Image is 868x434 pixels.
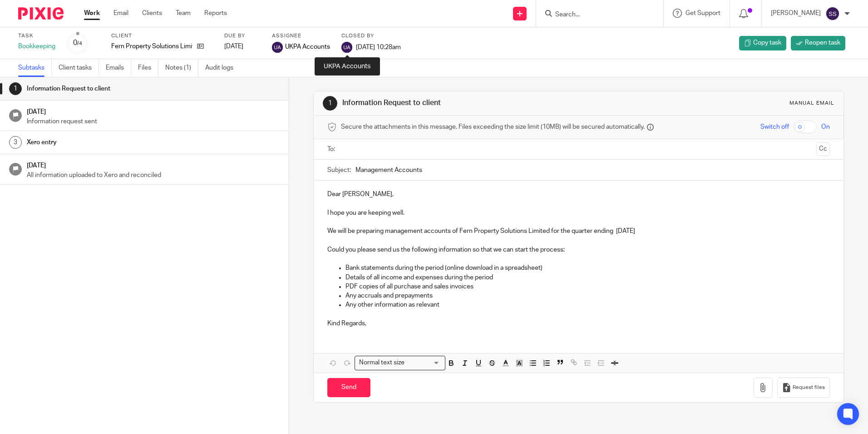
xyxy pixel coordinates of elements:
span: UKPA Accounts [285,42,330,51]
a: Team [176,9,191,18]
div: Manual email [789,100,834,107]
label: Subject: [327,166,351,175]
img: svg%3E [272,42,283,53]
div: 1 [323,96,337,111]
label: To: [327,145,337,154]
img: svg%3E [341,42,352,53]
label: Closed by [341,32,401,40]
span: [DATE] 10:28am [356,44,401,50]
a: Reopen task [791,36,845,50]
p: Fern Property Solutions Limited [111,42,192,51]
div: [DATE] [224,42,261,51]
label: Assignee [272,32,330,40]
h1: [DATE] [27,105,280,116]
input: Send [327,378,370,398]
label: Task [18,32,55,40]
h1: Xero entry [27,136,196,149]
a: Emails [106,59,131,77]
a: Email [113,9,128,18]
p: Dear [PERSON_NAME], [327,190,829,199]
a: Audit logs [205,59,240,77]
p: We will be preparing management accounts of Fern Property Solutions Limited for the quarter endin... [327,227,829,236]
span: On [821,122,830,131]
div: 0 [73,38,82,48]
span: Switch off [760,122,789,131]
p: PDF copies of all purchase and sales invoices [345,282,829,291]
input: Search for option [407,358,440,368]
a: Reports [204,9,227,18]
p: Any other information as relevant [345,300,829,309]
span: Normal text size [357,358,406,368]
label: Due by [224,32,261,40]
img: Pixie [18,7,64,20]
img: svg%3E [825,6,840,21]
a: Copy task [739,36,786,50]
a: Client tasks [59,59,99,77]
p: Bank statements during the period (online download in a spreadsheet) [345,263,829,273]
p: Any accruals and prepayments [345,291,829,300]
p: Could you please send us the following information so that we can start the process: [327,245,829,254]
span: Copy task [753,38,781,47]
input: Search [554,11,636,19]
p: Details of all income and expenses during the period [345,273,829,282]
label: Client [111,32,213,40]
h1: [DATE] [27,159,280,170]
div: 1 [9,82,22,95]
p: I hope you are keeping well. [327,199,829,217]
p: Kind Regards, [327,310,829,328]
span: Get Support [686,10,720,16]
div: 3 [9,136,22,149]
a: Work [84,9,100,18]
small: /4 [77,41,82,46]
a: Notes (1) [165,59,198,77]
a: Subtasks [18,59,52,77]
a: Clients [142,9,162,18]
button: Cc [816,142,830,156]
h1: Information Request to client [27,82,196,96]
div: Bookkeeping [18,42,55,51]
p: Information request sent [27,117,280,126]
a: Files [138,59,158,77]
span: Request files [793,384,825,391]
p: [PERSON_NAME] [771,9,821,18]
h1: Information Request to client [342,98,598,108]
span: Reopen task [805,38,840,47]
div: Search for option [355,356,445,370]
p: All information uploaded to Xero and reconciled [27,171,280,180]
span: Secure the attachments in this message. Files exceeding the size limit (10MB) will be secured aut... [341,122,645,131]
button: Request files [777,378,830,398]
